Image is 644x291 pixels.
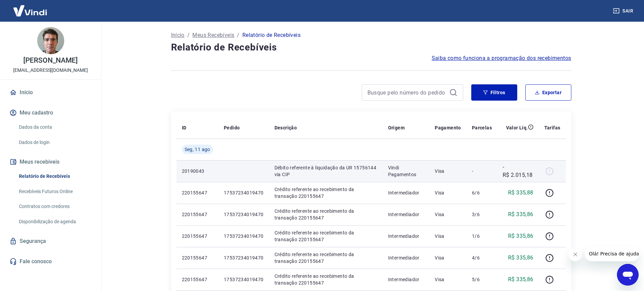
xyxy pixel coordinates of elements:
[472,211,492,218] p: 3/6
[182,211,213,218] p: 220155647
[8,85,93,100] a: Início
[506,124,528,131] p: Valor Líq.
[388,189,424,196] p: Intermediador
[472,276,492,283] p: 5/6
[544,124,560,131] p: Tarifas
[182,233,213,240] p: 220155647
[16,120,93,134] a: Dados da conta
[472,124,492,131] p: Parcelas
[16,136,93,149] a: Dados de login
[171,41,571,54] h4: Relatório de Recebíveis
[275,208,377,221] p: Crédito referente ao recebimento da transação 220155647
[472,189,492,196] p: 6/6
[8,105,93,120] button: Meu cadastro
[171,31,185,39] a: Início
[367,87,447,98] input: Busque pelo número do pedido
[182,276,213,283] p: 220155647
[432,54,571,62] a: Saiba como funciona a programação dos recebimentos
[435,254,461,261] p: Visa
[388,276,424,283] p: Intermediador
[16,215,93,229] a: Disponibilização de agenda
[388,211,424,218] p: Intermediador
[508,254,533,262] p: R$ 335,86
[237,31,239,39] p: /
[435,276,461,283] p: Visa
[472,233,492,240] p: 1/6
[435,124,461,131] p: Pagamento
[275,229,377,243] p: Crédito referente ao recebimento da transação 220155647
[182,254,213,261] p: 220155647
[503,163,533,179] p: -R$ 2.015,18
[8,154,93,169] button: Meus recebíveis
[435,211,461,218] p: Visa
[224,211,264,218] p: 17537234019470
[242,31,301,39] p: Relatório de Recebíveis
[508,210,533,219] p: R$ 335,86
[37,27,64,54] img: 08bb9710-f8f9-49fc-911e-50cc5fa0965d.jpeg
[192,31,234,39] a: Meus Recebíveis
[16,200,93,213] a: Contratos com credores
[388,254,424,261] p: Intermediador
[435,168,461,174] p: Visa
[182,168,213,174] p: 20190043
[275,186,377,200] p: Crédito referente ao recebimento da transação 220155647
[8,234,93,249] a: Segurança
[388,124,405,131] p: Origem
[224,124,240,131] p: Pedido
[472,168,492,174] p: -
[23,57,77,64] p: [PERSON_NAME]
[388,233,424,240] p: Intermediador
[224,189,264,196] p: 17537234019470
[435,189,461,196] p: Visa
[508,232,533,240] p: R$ 335,86
[525,84,571,101] button: Exportar
[471,84,517,101] button: Filtros
[16,169,93,183] a: Relatório de Recebíveis
[472,254,492,261] p: 4/6
[569,248,582,261] iframe: Fechar mensagem
[508,189,533,197] p: R$ 335,88
[224,233,264,240] p: 17537234019470
[185,146,210,153] span: Seg, 11 ago
[617,264,639,286] iframe: Botão para abrir a janela de mensagens
[224,276,264,283] p: 17537234019470
[275,164,377,178] p: Débito referente à liquidação da UR 15756144 via CIP
[8,254,93,269] a: Fale conosco
[585,246,639,261] iframe: Mensagem da empresa
[187,31,190,39] p: /
[224,254,264,261] p: 17537234019470
[182,124,187,131] p: ID
[435,233,461,240] p: Visa
[4,5,57,10] span: Olá! Precisa de ajuda?
[275,124,297,131] p: Descrição
[13,67,88,74] p: [EMAIL_ADDRESS][DOMAIN_NAME]
[275,251,377,265] p: Crédito referente ao recebimento da transação 220155647
[508,275,533,284] p: R$ 335,86
[8,0,52,21] img: Vindi
[16,185,93,199] a: Recebíveis Futuros Online
[182,189,213,196] p: 220155647
[388,164,424,178] p: Vindi Pagamentos
[612,5,636,17] button: Sair
[275,273,377,286] p: Crédito referente ao recebimento da transação 220155647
